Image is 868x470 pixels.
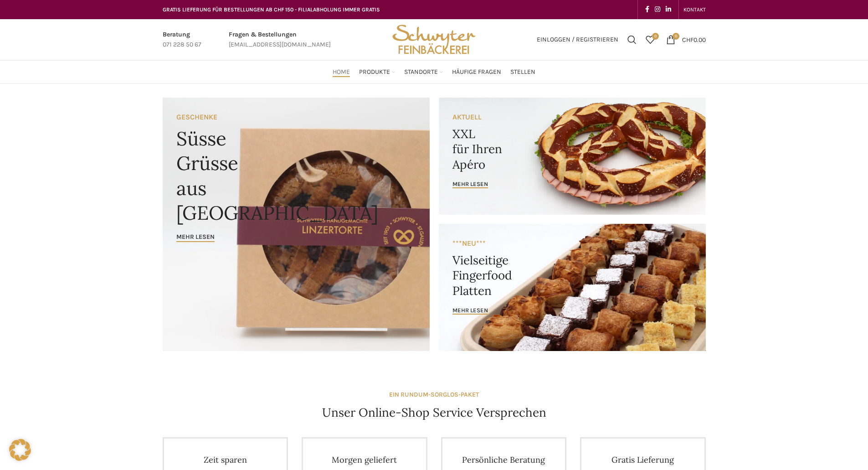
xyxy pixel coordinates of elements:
[158,63,710,81] div: Main navigation
[641,31,659,49] div: Meine Wunschliste
[623,31,641,49] a: Suchen
[229,30,331,50] a: Infobox link
[642,3,652,16] a: Facebook social link
[683,0,706,19] a: KONTAKT
[439,224,706,351] a: Banner link
[317,455,412,465] h4: Morgen geliefert
[389,19,478,60] img: Bäckerei Schwyter
[679,0,710,19] div: Secondary navigation
[652,33,659,40] span: 0
[682,36,693,43] span: CHF
[163,30,201,50] a: Infobox link
[673,33,679,40] span: 0
[532,31,623,49] a: Einloggen / Registrieren
[595,455,691,465] h4: Gratis Lieferung
[456,455,552,465] h4: Persönliche Beratung
[662,31,710,49] a: 0 CHF0.00
[537,36,618,43] span: Einloggen / Registrieren
[683,6,706,13] span: KONTAKT
[333,63,350,81] a: Home
[452,68,501,77] span: Häufige Fragen
[389,35,478,43] a: Site logo
[359,68,390,77] span: Produkte
[359,63,395,81] a: Produkte
[452,63,501,81] a: Häufige Fragen
[178,455,273,465] h4: Zeit sparen
[652,3,663,16] a: Instagram social link
[510,68,535,77] span: Stellen
[163,98,430,351] a: Banner link
[333,68,350,77] span: Home
[322,404,546,421] h4: Unser Online-Shop Service Versprechen
[663,3,674,16] a: Linkedin social link
[510,63,535,81] a: Stellen
[163,6,380,13] span: GRATIS LIEFERUNG FÜR BESTELLUNGEN AB CHF 150 - FILIALABHOLUNG IMMER GRATIS
[641,31,659,49] a: 0
[682,36,706,43] bdi: 0.00
[404,68,438,77] span: Standorte
[389,391,479,398] strong: EIN RUNDUM-SORGLOS-PAKET
[439,98,706,215] a: Banner link
[404,63,443,81] a: Standorte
